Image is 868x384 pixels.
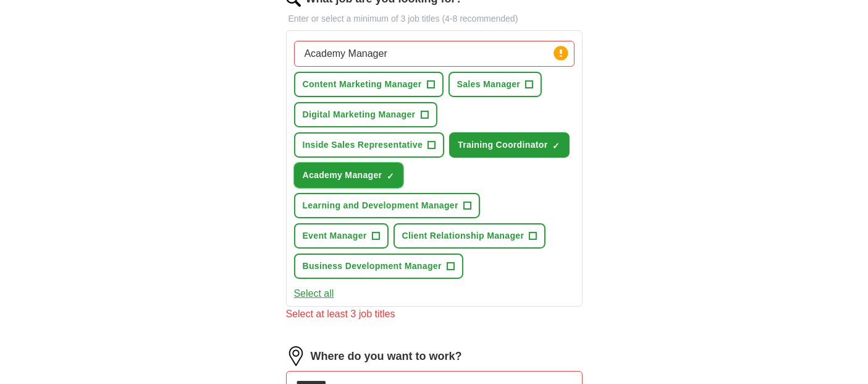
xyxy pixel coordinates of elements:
[303,169,382,182] span: Academy Manager
[387,171,394,181] span: ✓
[286,307,583,322] div: Select at least 3 job titles
[311,348,462,365] label: Where do you want to work?
[294,102,437,127] button: Digital Marketing Manager
[303,78,422,91] span: Content Marketing Manager
[286,12,583,25] p: Enter or select a minimum of 3 job titles (4-8 recommended)
[294,41,575,67] input: Type a job title and press enter
[294,254,463,279] button: Business Development Manager
[457,78,521,91] span: Sales Manager
[449,72,542,97] button: Sales Manager
[294,193,480,218] button: Learning and Development Manager
[394,223,546,249] button: Client Relationship Manager
[294,132,445,158] button: Inside Sales Representative
[458,139,547,151] span: Training Coordinator
[303,260,442,273] span: Business Development Manager
[402,229,525,242] span: Client Relationship Manager
[553,141,560,151] span: ✓
[294,223,389,249] button: Event Manager
[303,108,416,121] span: Digital Marketing Manager
[303,229,367,242] span: Event Manager
[294,72,444,97] button: Content Marketing Manager
[294,163,404,188] button: Academy Manager✓
[303,139,423,151] span: Inside Sales Representative
[303,199,458,212] span: Learning and Development Manager
[449,132,569,158] button: Training Coordinator✓
[294,286,334,301] button: Select all
[286,346,306,366] img: location.png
